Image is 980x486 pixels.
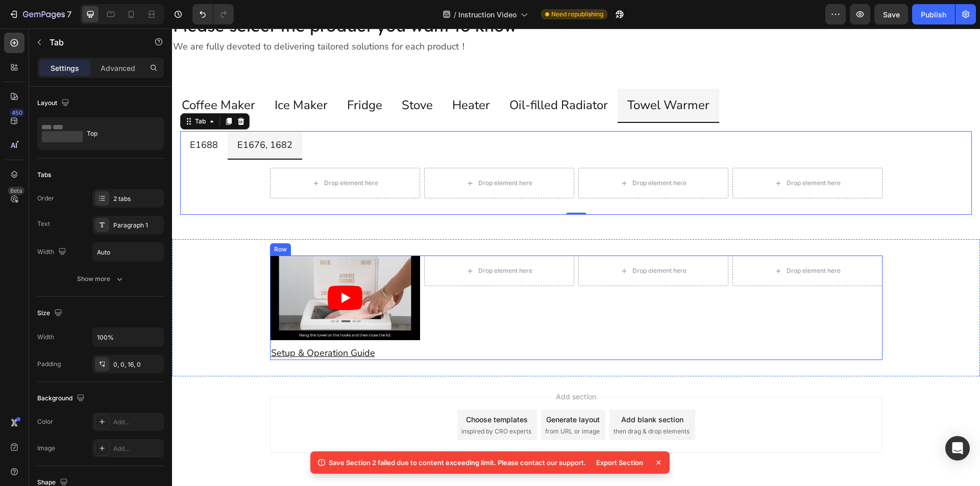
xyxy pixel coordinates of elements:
[21,88,36,97] div: Tab
[65,108,120,124] p: E1676, 1682
[175,66,210,88] p: Fridge
[455,66,537,88] p: Towel Warmer
[458,9,517,20] span: Instruction Video
[615,238,669,246] div: Drop element here
[874,4,908,24] button: Save
[37,170,51,180] div: Tabs
[64,107,122,126] div: Rich Text Editor. Editing area: main
[37,417,53,426] div: Color
[289,398,359,407] span: inspired by CRO experts
[37,306,64,320] div: Size
[192,4,234,24] div: Undo/Redo
[4,4,76,24] button: 7
[883,10,900,19] span: Save
[37,219,50,228] div: Text
[230,66,261,88] p: Stove
[113,221,161,230] div: Paragraph 1
[10,109,24,117] div: 450
[16,107,47,126] div: Rich Text Editor. Editing area: main
[172,29,980,486] iframe: Design area
[152,150,206,159] div: Drop element here
[37,332,54,342] div: Width
[77,274,125,284] div: Show more
[921,9,946,20] div: Publish
[280,66,318,88] p: Heater
[174,64,212,89] div: Rich Text Editor. Editing area: main
[100,216,117,225] div: Row
[37,245,68,259] div: Width
[912,4,955,24] button: Publish
[51,63,79,73] p: Settings
[50,36,136,48] p: Tab
[93,328,163,346] input: Auto
[37,392,87,405] div: Background
[294,386,356,396] div: Choose templates
[87,122,149,145] div: Top
[113,360,161,369] div: 0, 0, 16, 0
[306,238,360,246] div: Drop element here
[460,150,514,159] div: Drop element here
[37,96,71,110] div: Layout
[101,63,135,73] p: Advanced
[37,360,61,369] div: Padding
[336,64,437,89] div: Rich Text Editor. Editing area: main
[306,150,360,159] div: Drop element here
[329,457,586,468] div: Save Section 2 failed due to content exceeding limit. Please contact our support.
[113,194,161,203] div: 2 tabs
[113,444,161,453] div: Add...
[374,386,428,396] div: Generate layout
[454,9,456,20] span: /
[228,64,262,89] div: Rich Text Editor. Editing area: main
[551,10,603,19] span: Need republishing
[37,444,55,453] div: Image
[615,150,669,159] div: Drop element here
[37,194,54,203] div: Order
[67,8,71,20] p: 7
[945,436,970,461] div: Open Intercom Messenger
[279,64,320,89] div: Rich Text Editor. Editing area: main
[337,66,436,88] p: Oil-filled Radiator
[449,386,511,396] div: Add blank section
[156,257,190,282] button: Play
[37,270,164,288] button: Show more
[380,363,428,373] span: Add section
[460,238,514,246] div: Drop element here
[442,398,518,407] span: then drag & drop elements
[8,187,24,195] div: Beta
[99,318,203,330] a: Setup & Operation Guide
[590,455,649,470] div: Export Section
[18,108,46,124] p: E1688
[454,64,539,89] div: Rich Text Editor. Editing area: main
[373,398,428,407] span: from URL or image
[113,418,161,427] div: Add...
[93,243,163,261] input: Auto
